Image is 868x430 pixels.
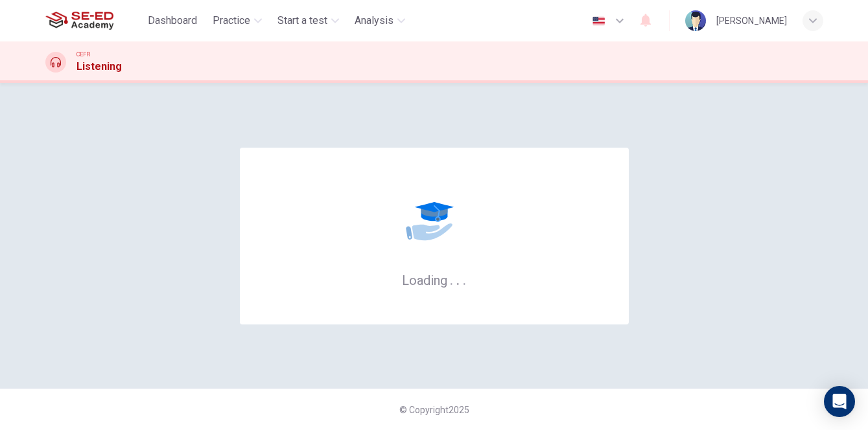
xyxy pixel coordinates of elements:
[716,13,787,28] div: [PERSON_NAME]
[213,13,250,28] span: Practice
[272,9,344,32] button: Start a test
[45,8,113,34] img: SE-ED Academy logo
[45,8,143,34] a: SE-ED Academy logo
[399,405,469,415] span: © Copyright 2025
[462,268,467,289] h6: .
[277,13,327,28] span: Start a test
[148,13,197,28] span: Dashboard
[449,268,454,289] h6: .
[456,268,460,289] h6: .
[76,59,122,74] h1: Listening
[349,9,410,32] button: Analysis
[355,13,393,28] span: Analysis
[402,271,467,288] h6: Loading
[143,9,202,32] button: Dashboard
[591,16,607,26] img: en
[685,10,706,31] img: Profile picture
[824,386,855,417] div: Open Intercom Messenger
[207,9,267,32] button: Practice
[76,50,90,59] span: CEFR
